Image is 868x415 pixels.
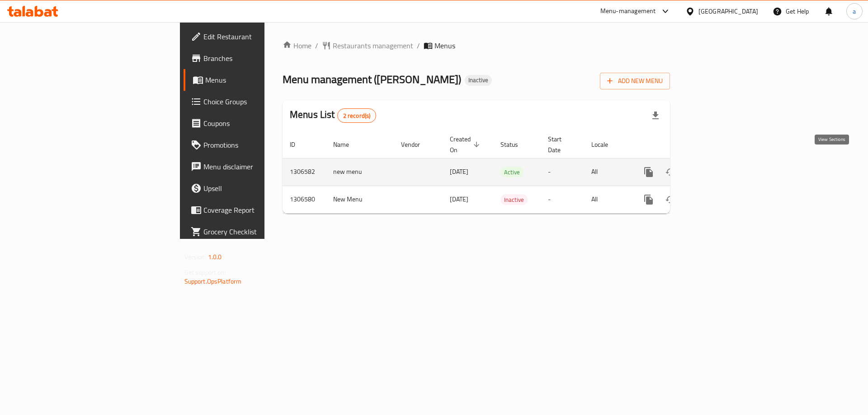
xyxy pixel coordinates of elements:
[600,73,670,89] button: Add New Menu
[434,40,455,51] span: Menus
[607,75,663,87] span: Add New Menu
[203,31,318,42] span: Edit Restaurant
[660,189,681,210] button: Change Status
[203,161,318,172] span: Menu disclaimer
[184,69,325,91] a: Menus
[283,69,461,89] span: Menu management ( [PERSON_NAME] )
[500,139,530,150] span: Status
[541,158,584,186] td: -
[203,205,318,215] span: Coverage Report
[548,134,573,155] span: Start Date
[600,6,656,17] div: Menu-management
[205,75,318,85] span: Menus
[184,177,325,199] a: Upsell
[184,156,325,177] a: Menu disclaimer
[541,186,584,213] td: -
[203,118,318,129] span: Coupons
[591,139,620,150] span: Locale
[184,112,325,134] a: Coupons
[184,221,325,242] a: Grocery Checklist
[500,195,528,205] span: Inactive
[203,53,318,64] span: Branches
[584,158,631,186] td: All
[333,139,361,150] span: Name
[450,134,482,155] span: Created On
[203,226,318,237] span: Grocery Checklist
[208,251,222,263] span: 1.0.0
[184,47,325,69] a: Branches
[326,186,394,213] td: New Menu
[203,183,318,194] span: Upsell
[333,40,413,51] span: Restaurants management
[638,189,660,210] button: more
[450,193,468,205] span: [DATE]
[500,167,524,177] span: Active
[500,167,524,177] div: Active
[184,275,242,287] a: Support.OpsPlatform
[184,266,226,278] span: Get support on:
[184,251,207,263] span: Version:
[184,26,325,47] a: Edit Restaurant
[184,199,325,221] a: Coverage Report
[338,112,376,120] span: 2 record(s)
[465,76,492,84] span: Inactive
[283,40,670,51] nav: breadcrumb
[417,40,420,51] li: /
[337,108,377,123] div: Total records count
[465,75,492,86] div: Inactive
[322,40,413,51] a: Restaurants management
[283,131,732,214] table: enhanced table
[290,108,376,123] h2: Menus List
[631,131,732,159] th: Actions
[326,158,394,186] td: new menu
[645,105,666,126] div: Export file
[290,139,307,150] span: ID
[584,186,631,213] td: All
[184,91,325,112] a: Choice Groups
[698,6,758,16] div: [GEOGRAPHIC_DATA]
[638,161,660,183] button: more
[203,140,318,150] span: Promotions
[203,96,318,107] span: Choice Groups
[401,139,432,150] span: Vendor
[853,6,856,16] span: a
[450,166,468,177] span: [DATE]
[184,134,325,156] a: Promotions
